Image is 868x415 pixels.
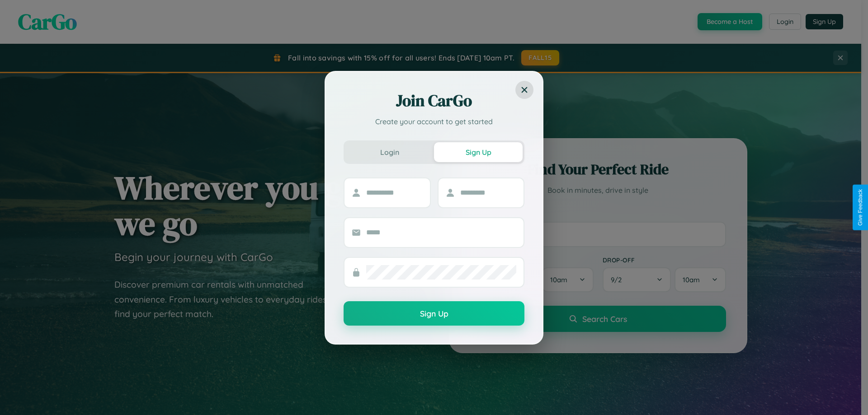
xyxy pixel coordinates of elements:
button: Login [345,142,434,162]
div: Give Feedback [857,189,863,226]
p: Create your account to get started [344,116,524,127]
button: Sign Up [434,142,523,162]
button: Sign Up [344,301,524,326]
h2: Join CarGo [344,90,524,112]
